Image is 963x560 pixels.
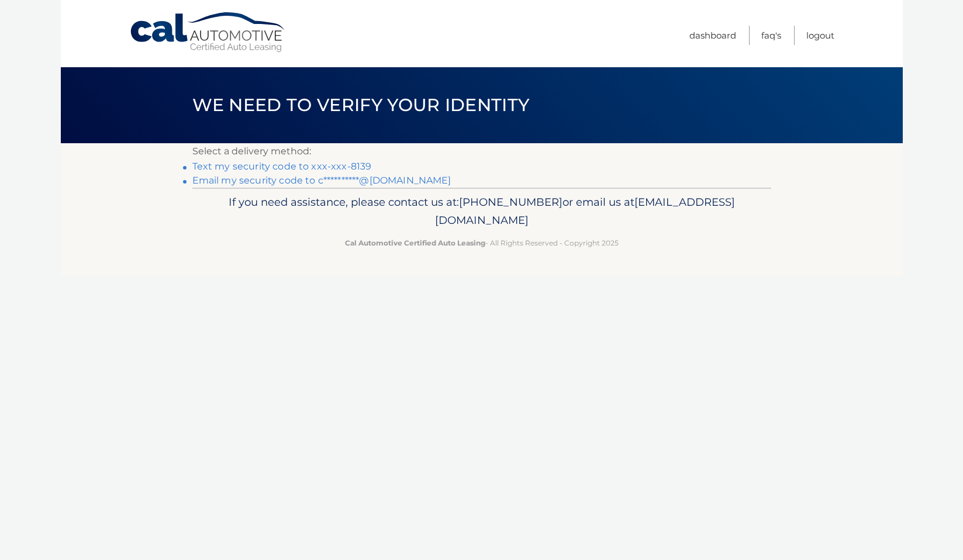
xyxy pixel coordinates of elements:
strong: Cal Automotive Certified Auto Leasing [345,238,485,247]
a: Cal Automotive [129,12,287,53]
span: We need to verify your identity [192,94,530,116]
a: Logout [806,26,834,45]
p: Select a delivery method: [192,143,771,160]
a: Email my security code to c**********@[DOMAIN_NAME] [192,175,451,186]
a: Text my security code to xxx-xxx-8139 [192,161,372,172]
p: If you need assistance, please contact us at: or email us at [200,193,764,230]
a: FAQ's [761,26,781,45]
p: - All Rights Reserved - Copyright 2025 [200,237,764,249]
a: Dashboard [689,26,736,45]
span: [PHONE_NUMBER] [459,195,562,209]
